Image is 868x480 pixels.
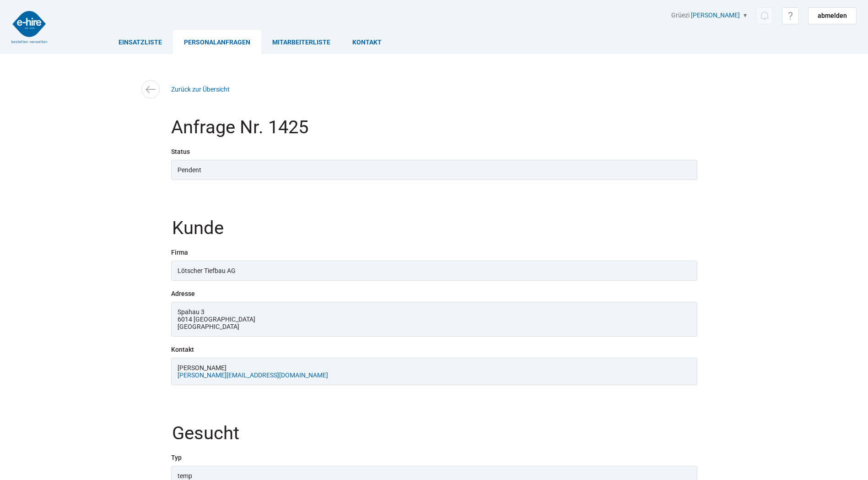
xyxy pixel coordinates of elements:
div: Adresse [171,290,697,297]
div: Status [171,148,697,155]
a: [PERSON_NAME][EMAIL_ADDRESS][DOMAIN_NAME] [178,371,328,379]
div: [PERSON_NAME] [178,364,691,371]
img: icon-notification.svg [759,10,770,22]
a: abmelden [808,7,857,24]
div: Grüezi [671,11,857,24]
a: Einsatzliste [108,30,173,54]
legend: Kunde [171,219,699,249]
div: Pendent [171,160,697,180]
div: Firma [171,249,697,256]
img: icon-help.svg [785,10,796,22]
legend: Gesucht [171,424,699,454]
div: Lötscher Tiefbau AG [171,261,697,281]
a: Mitarbeiterliste [261,30,341,54]
img: logo2.png [11,11,47,43]
a: [PERSON_NAME] [691,11,740,19]
h3: Anfrage Nr. 1425 [171,118,697,148]
div: Typ [171,454,697,461]
a: Personalanfragen [173,30,261,54]
img: icon-arrow-left.svg [144,83,157,96]
div: Kontakt [171,346,697,353]
a: Zurück zur Übersicht [171,86,230,93]
div: Spahau 3 6014 [GEOGRAPHIC_DATA] [GEOGRAPHIC_DATA] [171,302,697,337]
a: Kontakt [341,30,393,54]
